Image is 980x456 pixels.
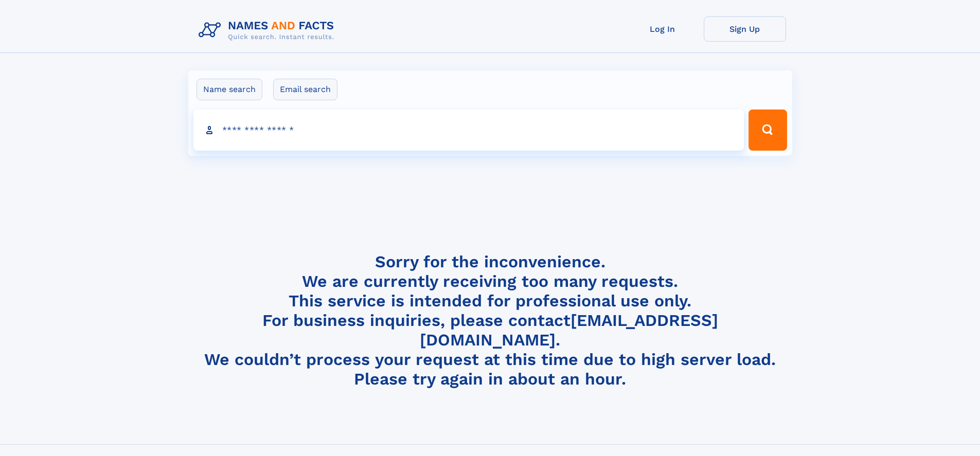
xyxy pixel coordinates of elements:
[273,79,337,100] label: Email search
[420,311,718,350] a: [EMAIL_ADDRESS][DOMAIN_NAME]
[193,110,744,151] input: search input
[197,79,262,100] label: Name search
[194,16,343,44] img: Logo Names and Facts
[704,16,786,42] a: Sign Up
[194,252,786,389] h4: Sorry for the inconvenience. We are currently receiving too many requests. This service is intend...
[749,110,787,151] button: Search Button
[621,16,704,42] a: Log In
